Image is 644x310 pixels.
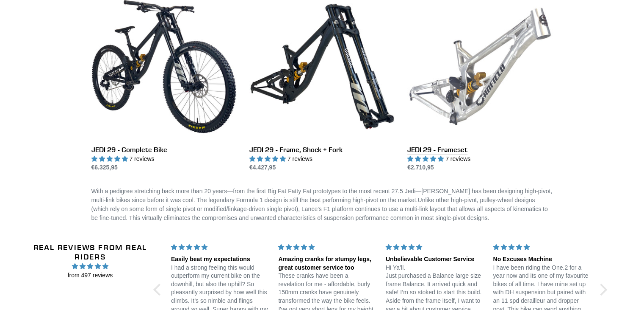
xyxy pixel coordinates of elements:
[32,271,148,280] span: from 497 reviews
[32,262,148,271] span: 4.97 stars
[171,255,268,264] div: Easily beat my expectations
[91,188,553,221] span: With a pedigree stretching back more than 20 years—from the first Big Fat Fatty Fat prototypes to...
[171,243,268,252] div: 5 stars
[386,255,483,264] div: Unbelievable Customer Service
[32,243,148,261] h2: Real Reviews from Real Riders
[493,255,590,264] div: No Excuses Machine
[278,243,376,252] div: 5 stars
[278,255,376,272] div: Amazing cranks for stumpy legs, great customer service too
[493,243,590,252] div: 5 stars
[386,243,483,252] div: 5 stars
